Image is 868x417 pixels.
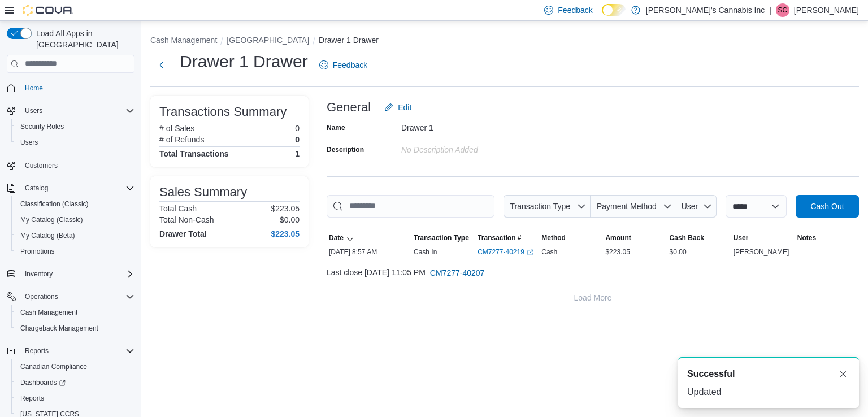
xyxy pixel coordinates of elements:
[16,229,80,242] a: My Catalog (Beta)
[20,247,55,256] span: Promotions
[20,104,47,118] button: Users
[319,36,379,45] button: Drawer 1 Drawer
[670,233,704,242] span: Cash Back
[20,267,134,281] span: Inventory
[16,136,42,149] a: Users
[541,233,566,242] span: Method
[20,394,44,403] span: Reports
[295,149,300,158] h4: 1
[794,3,859,17] p: [PERSON_NAME]
[11,244,139,259] button: Promotions
[327,145,364,154] label: Description
[539,231,603,245] button: Method
[20,159,62,172] a: Customers
[25,161,58,170] span: Customers
[510,202,570,211] span: Transaction Type
[11,320,139,336] button: Chargeback Management
[333,59,367,71] span: Feedback
[20,122,64,131] span: Security Roles
[23,5,73,16] img: Cova
[20,158,134,172] span: Customers
[2,103,139,119] button: Users
[541,247,557,257] span: Cash
[16,245,59,258] a: Promotions
[11,134,139,150] button: Users
[11,119,139,134] button: Security Roles
[778,3,788,17] span: SC
[810,201,844,212] span: Cash Out
[11,228,139,244] button: My Catalog (Beta)
[20,308,77,317] span: Cash Management
[687,367,735,381] span: Successful
[20,344,53,358] button: Reports
[20,290,63,303] button: Operations
[16,245,134,258] span: Promotions
[603,231,667,245] button: Amount
[16,120,134,133] span: Security Roles
[11,212,139,228] button: My Catalog (Classic)
[797,233,816,242] span: Notes
[327,262,859,284] div: Last close [DATE] 11:05 PM
[836,367,850,381] button: Dismiss toast
[20,104,134,118] span: Users
[16,392,49,405] a: Reports
[159,185,247,199] h3: Sales Summary
[11,305,139,320] button: Cash Management
[159,204,197,213] h6: Total Cash
[478,247,533,257] a: CM7277-40219External link
[597,202,657,211] span: Payment Method
[731,231,795,245] button: User
[25,346,49,355] span: Reports
[667,231,731,245] button: Cash Back
[16,322,134,335] span: Chargeback Management
[16,376,134,389] span: Dashboards
[271,204,300,213] p: $223.05
[25,292,58,301] span: Operations
[2,289,139,305] button: Operations
[574,292,612,303] span: Load More
[159,229,207,238] h4: Drawer Total
[327,195,494,218] input: This is a search bar. As you type, the results lower in the page will automatically filter.
[315,54,372,76] a: Feedback
[411,231,475,245] button: Transaction Type
[20,81,47,95] a: Home
[227,36,309,45] button: [GEOGRAPHIC_DATA]
[150,36,217,45] button: Cash Management
[16,120,68,133] a: Security Roles
[398,102,411,113] span: Edit
[2,343,139,359] button: Reports
[682,202,698,211] span: User
[16,360,92,373] a: Canadian Compliance
[401,119,553,132] div: Drawer 1
[329,233,344,242] span: Date
[25,106,42,115] span: Users
[280,215,300,224] p: $0.00
[20,181,53,195] button: Catalog
[25,270,53,279] span: Inventory
[271,229,300,238] h4: $223.05
[687,385,850,399] div: Updated
[295,135,300,144] p: 0
[676,195,717,218] button: User
[769,3,771,17] p: |
[605,247,630,257] span: $223.05
[414,233,469,242] span: Transaction Type
[20,81,134,95] span: Home
[20,215,83,224] span: My Catalog (Classic)
[2,157,139,173] button: Customers
[475,231,539,245] button: Transaction #
[16,213,134,227] span: My Catalog (Classic)
[20,138,38,147] span: Users
[150,54,173,76] button: Next
[2,266,139,282] button: Inventory
[2,80,139,96] button: Home
[32,28,134,50] span: Load All Apps in [GEOGRAPHIC_DATA]
[504,195,591,218] button: Transaction Type
[401,141,553,154] div: No Description added
[20,181,134,195] span: Catalog
[20,231,75,240] span: My Catalog (Beta)
[159,149,229,158] h4: Total Transactions
[16,306,82,319] a: Cash Management
[20,267,57,281] button: Inventory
